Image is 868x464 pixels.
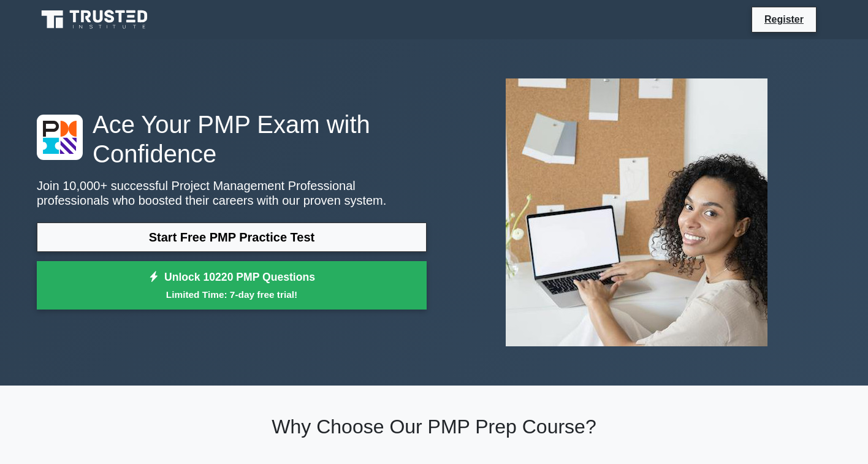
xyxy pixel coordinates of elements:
[37,110,427,169] h1: Ace Your PMP Exam with Confidence
[37,178,427,208] p: Join 10,000+ successful Project Management Professional professionals who boosted their careers w...
[37,415,831,438] h2: Why Choose Our PMP Prep Course?
[757,12,811,27] a: Register
[37,261,427,310] a: Unlock 10220 PMP QuestionsLimited Time: 7-day free trial!
[37,222,427,252] a: Start Free PMP Practice Test
[52,287,411,302] small: Limited Time: 7-day free trial!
